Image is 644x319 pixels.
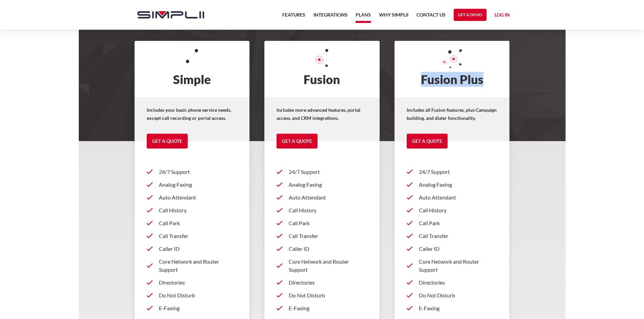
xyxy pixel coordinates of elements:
[277,242,367,255] a: Caller ID
[419,245,498,253] p: Caller ID
[289,168,367,176] p: 24/7 Support
[419,219,498,227] p: Call Park
[495,11,510,21] a: Log in
[277,107,360,121] strong: Includes more advanced features, portal access, and CRM integrations.
[419,232,498,240] p: Call Transfer
[147,289,238,302] a: Do Not Disturb
[159,304,238,312] p: E-Faxing
[419,168,498,176] p: 24/7 Support
[407,191,498,204] a: Auto Attendant
[277,191,367,204] a: Auto Attendant
[407,302,498,315] a: E-Faxing
[277,255,367,276] a: Core Network and Router Support
[159,181,238,189] p: Analog Faxing
[289,232,367,240] p: Call Transfer
[454,9,486,21] a: Get a Demo
[289,206,367,214] p: Call History
[147,217,238,230] a: Call Park
[147,255,238,276] a: Core Network and Router Support
[289,219,367,227] p: Call Park
[147,204,238,217] a: Call History
[282,11,305,23] a: Features
[277,217,367,230] a: Call Park
[407,255,498,276] a: Core Network and Router Support
[313,11,348,23] a: Integrations
[277,276,367,289] a: Directories
[419,304,498,312] p: E-Faxing
[407,217,498,230] a: Call Park
[264,41,380,98] h2: Fusion
[277,178,367,191] a: Analog Faxing
[159,258,238,274] p: Core Network and Router Support
[147,134,188,149] a: Get a Quote
[289,291,367,299] p: Do Not Disturb
[419,291,498,299] p: Do Not Disturb
[159,206,238,214] p: Call History
[289,304,367,312] p: E-Faxing
[147,178,238,191] a: Analog Faxing
[407,289,498,302] a: Do Not Disturb
[147,276,238,289] a: Directories
[147,165,238,178] a: 24/7 Support
[277,289,367,302] a: Do Not Disturb
[407,204,498,217] a: Call History
[159,232,238,240] p: Call Transfer
[289,181,367,189] p: Analog Faxing
[419,258,498,274] p: Core Network and Router Support
[135,41,250,98] h2: Simple
[407,165,498,178] a: 24/7 Support
[159,168,238,176] p: 24/7 Support
[277,134,317,149] a: Get a Quote
[419,193,498,202] p: Auto Attendant
[379,11,408,23] a: Why Simplii
[147,230,238,242] a: Call Transfer
[147,191,238,204] a: Auto Attendant
[407,276,498,289] a: Directories
[159,278,238,287] p: Directories
[159,245,238,253] p: Caller ID
[289,245,367,253] p: Caller ID
[277,204,367,217] a: Call History
[416,11,446,23] a: Contact US
[159,193,238,202] p: Auto Attendant
[147,302,238,315] a: E-Faxing
[147,106,238,122] p: Includes your basic phone service needs, except call recording or portal access.
[419,181,498,189] p: Analog Faxing
[159,291,238,299] p: Do Not Disturb
[137,11,204,19] img: Simplii
[419,278,498,287] p: Directories
[277,230,367,242] a: Call Transfer
[159,219,238,227] p: Call Park
[407,107,497,121] strong: Includes all Fusion features, plus Campaign building, and dialer functionality.
[277,165,367,178] a: 24/7 Support
[407,242,498,255] a: Caller ID
[395,41,510,98] h2: Fusion Plus
[289,258,367,274] p: Core Network and Router Support
[147,242,238,255] a: Caller ID
[407,230,498,242] a: Call Transfer
[407,178,498,191] a: Analog Faxing
[407,134,448,149] a: Get a Quote
[289,278,367,287] p: Directories
[419,206,498,214] p: Call History
[277,302,367,315] a: E-Faxing
[356,11,371,23] a: Plans
[289,193,367,202] p: Auto Attendant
